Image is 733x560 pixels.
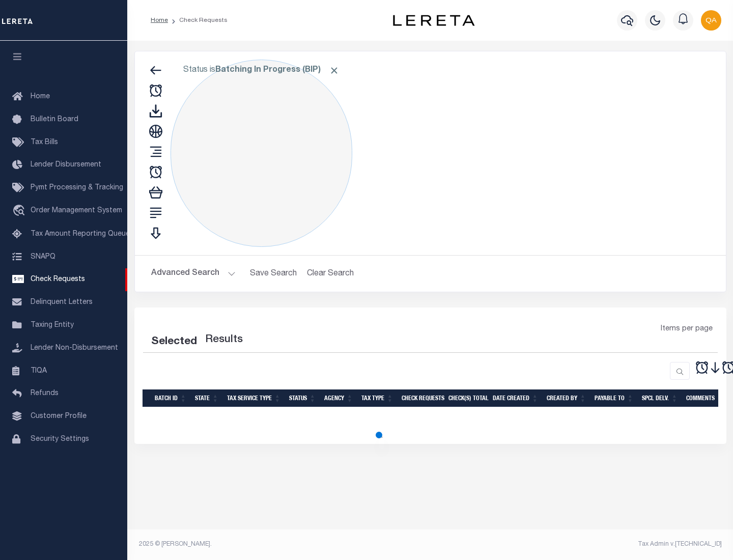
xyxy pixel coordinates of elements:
[171,60,352,247] div: Click to Edit
[489,389,543,407] th: Date Created
[31,231,130,238] span: Tax Amount Reporting Queue
[329,65,340,76] span: Click to Remove
[682,389,728,407] th: Comments
[285,389,320,407] th: Status
[151,389,191,407] th: Batch Id
[31,345,118,352] span: Lender Non-Disbursement
[151,334,197,350] div: Selected
[151,17,168,23] a: Home
[444,389,489,407] th: Check(s) Total
[168,16,228,25] li: Check Requests
[244,264,303,284] button: Save Search
[357,389,398,407] th: Tax Type
[191,389,223,407] th: State
[31,161,101,169] span: Lender Disbursement
[398,389,444,407] th: Check Requests
[31,322,74,329] span: Taxing Entity
[31,276,85,283] span: Check Requests
[303,264,358,284] button: Clear Search
[205,332,243,348] label: Results
[31,367,47,374] span: TIQA
[438,540,722,549] div: Tax Admin v.[TECHNICAL_ID]
[543,389,590,407] th: Created By
[31,207,122,214] span: Order Management System
[31,413,87,420] span: Customer Profile
[590,389,638,407] th: Payable To
[661,324,713,335] span: Items per page
[12,205,29,218] i: travel_explore
[320,389,357,407] th: Agency
[215,66,340,74] b: Batching In Progress (BIP)
[31,184,123,191] span: Pymt Processing & Tracking
[31,253,55,260] span: SNAPQ
[31,299,93,306] span: Delinquent Letters
[223,389,285,407] th: Tax Service Type
[31,390,59,397] span: Refunds
[31,93,50,100] span: Home
[701,10,721,31] img: svg+xml;base64,PHN2ZyB4bWxucz0iaHR0cDovL3d3dy53My5vcmcvMjAwMC9zdmciIHBvaW50ZXItZXZlbnRzPSJub25lIi...
[393,15,474,26] img: logo-dark.svg
[638,389,682,407] th: Spcl Delv.
[31,436,89,443] span: Security Settings
[31,139,58,146] span: Tax Bills
[151,264,236,284] button: Advanced Search
[131,540,431,549] div: 2025 © [PERSON_NAME].
[31,116,78,123] span: Bulletin Board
